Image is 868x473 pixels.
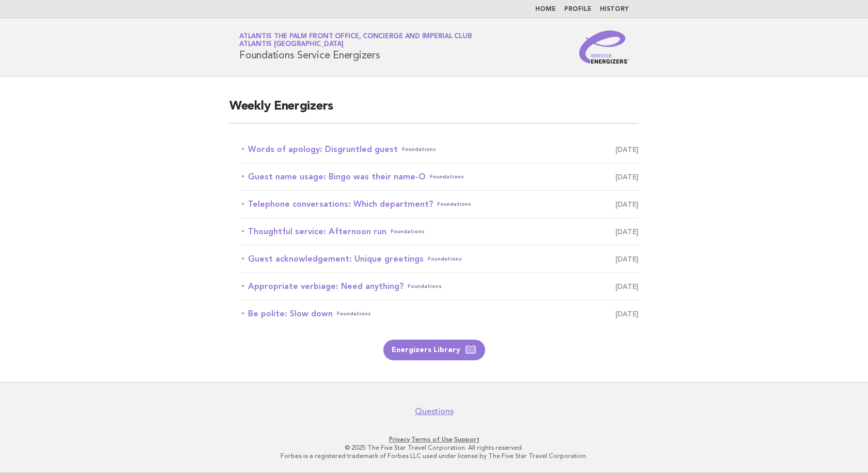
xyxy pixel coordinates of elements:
[430,170,464,184] span: Foundations
[411,436,453,443] a: Terms of Use
[535,6,556,12] a: Home
[391,224,425,239] span: Foundations
[242,142,639,157] a: Words of apology: Disgruntled guestFoundations [DATE]
[615,224,639,239] span: [DATE]
[437,197,471,211] span: Foundations
[229,98,639,124] h2: Weekly Energizers
[242,224,639,239] a: Thoughtful service: Afternoon runFoundations [DATE]
[118,444,750,452] p: © 2025 The Five Star Travel Corporation. All rights reserved.
[615,197,639,211] span: [DATE]
[118,452,750,460] p: Forbes is a registered trademark of Forbes LLC used under license by The Five Star Travel Corpora...
[615,142,639,157] span: [DATE]
[242,252,639,266] a: Guest acknowledgement: Unique greetingsFoundations [DATE]
[615,252,639,266] span: [DATE]
[615,170,639,184] span: [DATE]
[615,279,639,294] span: [DATE]
[118,435,750,444] p: · ·
[389,436,410,443] a: Privacy
[242,197,639,211] a: Telephone conversations: Which department?Foundations [DATE]
[337,307,371,321] span: Foundations
[242,170,639,184] a: Guest name usage: Bingo was their name-OFoundations [DATE]
[242,307,639,321] a: Be polite: Slow downFoundations [DATE]
[579,30,629,64] img: Service Energizers
[428,252,462,266] span: Foundations
[239,33,472,48] a: Atlantis The Palm Front Office, Concierge and Imperial ClubAtlantis [GEOGRAPHIC_DATA]
[615,307,639,321] span: [DATE]
[454,436,479,443] a: Support
[564,6,592,12] a: Profile
[239,34,472,60] h1: Foundations Service Energizers
[383,340,485,360] a: Energizers Library
[415,406,454,417] a: Questions
[239,41,344,48] span: Atlantis [GEOGRAPHIC_DATA]
[402,142,436,157] span: Foundations
[408,279,442,294] span: Foundations
[242,279,639,294] a: Appropriate verbiage: Need anything?Foundations [DATE]
[600,6,629,12] a: History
